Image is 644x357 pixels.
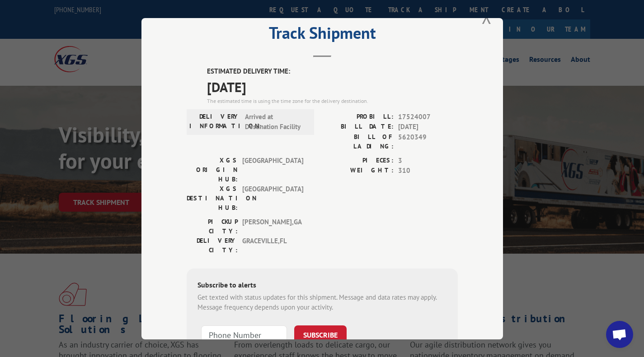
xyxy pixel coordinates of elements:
label: XGS ORIGIN HUB: [187,155,238,184]
span: 17524007 [398,111,458,122]
div: The estimated time is using the time zone for the delivery destination. [207,97,458,105]
span: 3 [398,155,458,166]
label: PICKUP CITY: [187,217,238,236]
span: [DATE] [207,76,458,97]
div: Subscribe to alerts [197,279,447,292]
span: GRACEVILLE , FL [242,236,303,255]
label: WEIGHT: [322,166,394,176]
label: ESTIMATED DELIVERY TIME: [207,66,458,77]
label: XGS DESTINATION HUB: [187,184,238,212]
label: DELIVERY CITY: [187,236,238,255]
span: [PERSON_NAME] , GA [242,217,303,236]
span: [DATE] [398,122,458,132]
span: Arrived at Destination Facility [245,111,306,132]
h2: Track Shipment [187,27,458,44]
button: SUBSCRIBE [294,325,347,344]
div: Open chat [606,321,633,348]
label: BILL OF LADING: [322,132,394,151]
span: 5620349 [398,132,458,151]
span: 310 [398,166,458,176]
label: BILL DATE: [322,122,394,132]
span: [GEOGRAPHIC_DATA] [242,155,303,184]
div: Get texted with status updates for this shipment. Message and data rates may apply. Message frequ... [197,292,447,312]
label: DELIVERY INFORMATION: [189,111,240,132]
input: Phone Number [201,325,287,344]
label: PIECES: [322,155,394,166]
span: [GEOGRAPHIC_DATA] [242,184,303,212]
label: PROBILL: [322,111,394,122]
button: Close modal [482,5,492,29]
